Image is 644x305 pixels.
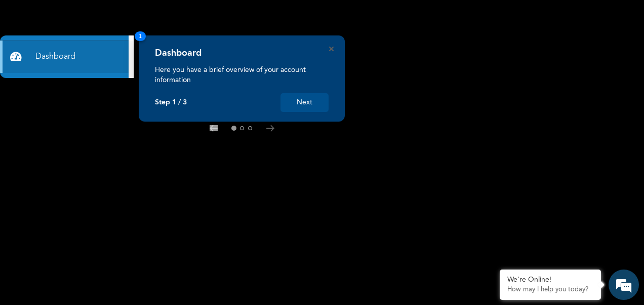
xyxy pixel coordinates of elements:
[155,65,329,85] p: Here you have a brief overview of your account information
[99,253,193,285] div: FAQs
[155,48,202,59] h4: Dashboard
[507,286,593,294] p: How may I help you today?
[5,271,99,278] span: Conversation
[329,47,334,51] button: Close
[53,57,170,70] div: Chat with us now
[155,98,187,107] p: Step 1 / 3
[59,98,140,201] span: We're online!
[280,93,329,112] button: Next
[135,31,146,41] span: 1
[19,51,41,76] img: d_794563401_company_1708531726252_794563401
[166,5,190,29] div: Minimize live chat window
[507,276,593,284] div: We're Online!
[5,218,193,253] textarea: Type your message and hit 'Enter'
